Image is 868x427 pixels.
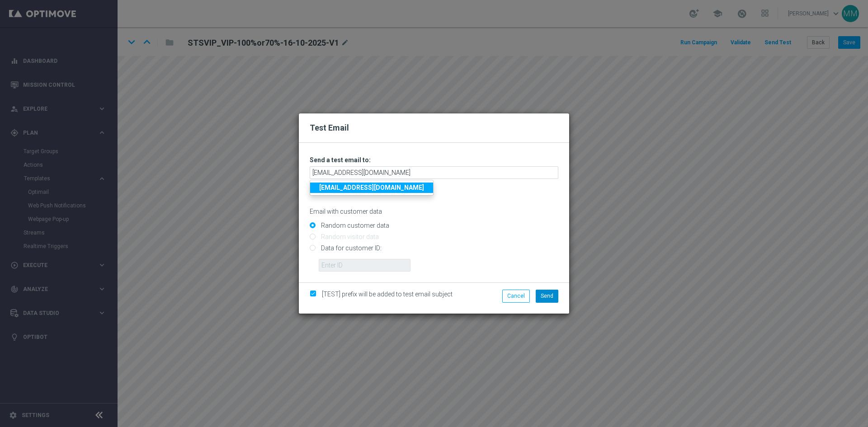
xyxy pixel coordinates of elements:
[310,207,558,216] p: Email with customer data
[310,156,558,164] h3: Send a test email to:
[322,291,453,298] span: [TEST] prefix will be added to test email subject
[310,181,558,189] p: Separate multiple addresses with commas
[502,290,530,302] button: Cancel
[310,183,433,193] a: [EMAIL_ADDRESS][DOMAIN_NAME]
[319,259,410,272] input: Enter ID
[319,184,424,191] strong: [EMAIL_ADDRESS][DOMAIN_NAME]
[310,122,558,133] h2: Test Email
[319,221,389,230] label: Random customer data
[541,293,553,299] span: Send
[536,290,558,302] button: Send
